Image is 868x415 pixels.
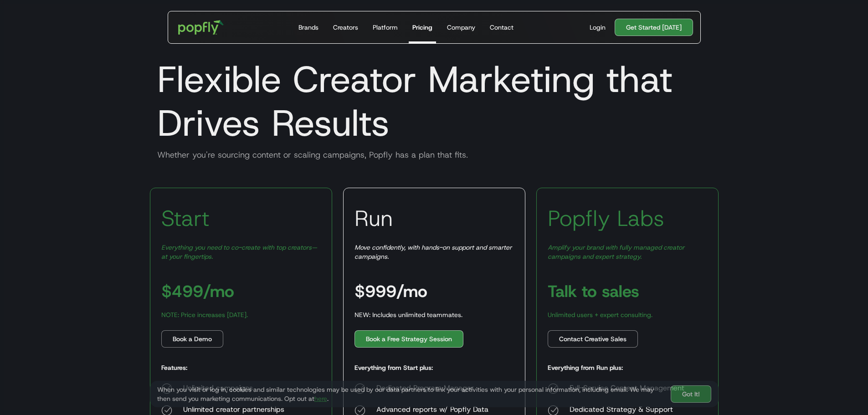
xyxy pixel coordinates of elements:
[161,363,187,372] h5: Features:
[354,330,463,348] a: Book a Free Strategy Session
[354,310,462,319] div: NEW: Includes unlimited teammates.
[354,363,433,372] h5: Everything from Start plus:
[586,23,609,32] a: Login
[150,57,719,145] h1: Flexible Creator Marketing that Drives Results
[150,149,719,160] div: Whether you're sourcing content or scaling campaigns, Popfly has a plan that fits.
[173,334,212,343] div: Book a Demo
[333,23,358,32] div: Creators
[559,334,627,343] div: Contact Creative Sales
[443,11,479,43] a: Company
[486,11,517,43] a: Contact
[590,23,606,32] div: Login
[329,11,362,43] a: Creators
[161,243,317,261] em: Everything you need to co-create with top creators—at your fingertips.
[157,385,663,403] div: When you visit or log in, cookies and similar technologies may be used by our data partners to li...
[366,334,452,343] div: Book a Free Strategy Session
[548,283,639,299] h3: Talk to sales
[548,243,684,261] em: Amplify your brand with fully managed creator campaigns and expert strategy.
[161,330,223,348] a: Book a Demo
[298,23,318,32] div: Brands
[615,19,693,36] a: Get Started [DATE]
[161,205,210,232] h3: Start
[354,283,427,299] h3: $999/mo
[447,23,475,32] div: Company
[369,11,401,43] a: Platform
[409,11,436,43] a: Pricing
[373,23,398,32] div: Platform
[161,283,234,299] h3: $499/mo
[490,23,514,32] div: Contact
[161,310,248,319] div: NOTE: Price increases [DATE].
[548,205,664,232] h3: Popfly Labs
[354,205,393,232] h3: Run
[671,385,711,403] a: Got It!
[172,14,231,41] a: home
[295,11,322,43] a: Brands
[548,310,652,319] div: Unlimited users + expert consulting.
[354,243,512,261] em: Move confidently, with hands-on support and smarter campaigns.
[314,395,327,403] a: here
[412,23,432,32] div: Pricing
[548,363,623,372] h5: Everything from Run plus:
[548,330,638,348] a: Contact Creative Sales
